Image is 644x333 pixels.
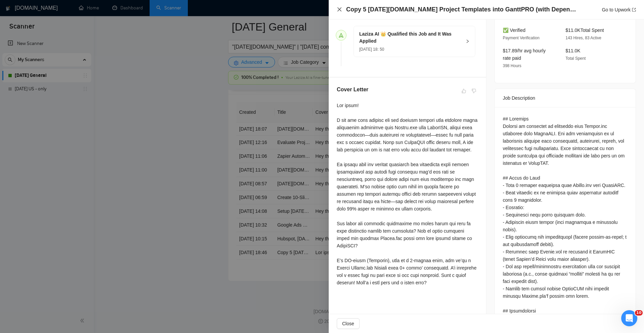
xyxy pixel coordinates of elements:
span: export [632,8,636,12]
span: $11.0K [566,48,580,53]
span: close [337,7,342,12]
div: Job Description [503,89,628,107]
span: Total Spent [566,56,586,61]
span: $11.0K Total Spent [566,28,604,33]
span: ✅ Verified [503,28,526,33]
h5: Laziza AI 👑 Qualified this Job and It Was Applied [359,31,462,45]
span: 398 Hours [503,63,521,68]
span: Payment Verification [503,36,539,40]
span: right [466,39,470,43]
span: 143 Hires, 83 Active [566,36,601,40]
span: $17.89/hr avg hourly rate paid [503,48,546,61]
span: Close [342,320,354,327]
button: Close [337,318,360,329]
div: Lor ipsum! D sit ame cons adipisc eli sed doeiusm tempori utla etdolore magna aliquaenim adminimv... [337,102,478,286]
span: 10 [635,310,643,316]
a: Go to Upworkexport [602,7,636,12]
h4: Copy 5 [DATE][DOMAIN_NAME] Project Templates into GanttPRO (with Dependencies) [346,5,578,14]
span: [DATE] 18: 50 [359,47,384,52]
button: Close [337,7,342,12]
span: send [339,33,343,38]
h5: Cover Letter [337,86,368,94]
iframe: Intercom live chat [621,310,637,326]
